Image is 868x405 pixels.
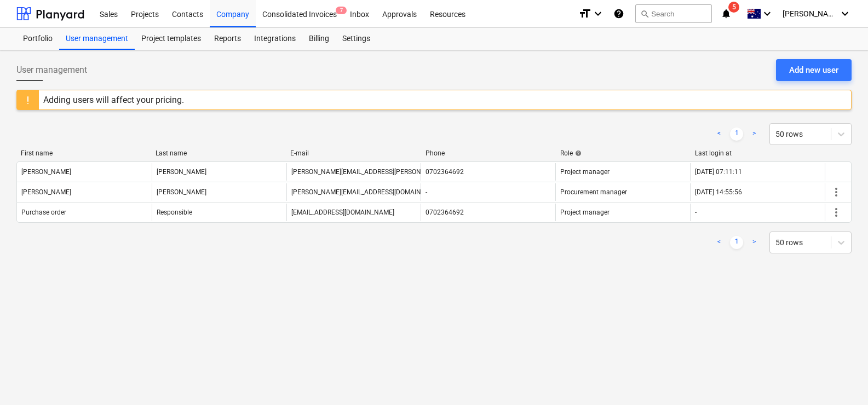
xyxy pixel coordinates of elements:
[838,7,852,20] i: keyboard_arrow_down
[813,352,868,405] iframe: Chat Widget
[640,9,649,18] span: search
[21,209,66,216] div: Purchase order
[21,149,147,157] div: First name
[302,28,336,50] a: Billing
[290,149,416,157] div: E-mail
[761,7,774,20] i: keyboard_arrow_down
[426,149,551,157] div: Phone
[426,209,464,216] div: 0702364692
[613,7,624,20] i: Knowledge base
[591,7,605,20] i: keyboard_arrow_down
[336,28,377,50] a: Settings
[16,28,59,50] a: Portfolio
[291,209,394,216] div: [EMAIL_ADDRESS][DOMAIN_NAME]
[712,128,726,141] a: Previous page
[695,168,742,176] div: [DATE] 07:11:11
[695,209,697,216] div: -
[776,59,852,81] button: Add new user
[721,7,732,20] i: notifications
[748,236,761,249] a: Next page
[156,149,281,157] div: Last name
[695,188,742,196] div: [DATE] 14:55:56
[208,28,248,50] a: Reports
[157,168,206,176] div: [PERSON_NAME]
[426,188,427,196] div: -
[16,63,87,77] span: User management
[573,150,582,157] span: help
[43,95,184,105] div: Adding users will affect your pricing.
[59,28,135,50] a: User management
[830,186,843,199] span: more_vert
[730,128,743,141] a: Page 1 is your current page
[728,2,739,13] span: 5
[157,188,206,196] div: [PERSON_NAME]
[291,188,444,196] div: [PERSON_NAME][EMAIL_ADDRESS][DOMAIN_NAME]
[248,28,302,50] a: Integrations
[560,188,627,196] span: Procurement manager
[21,168,71,176] div: [PERSON_NAME]
[830,206,843,219] span: more_vert
[560,209,610,216] span: Project manager
[336,7,347,14] span: 7
[712,236,726,249] a: Previous page
[783,9,837,18] span: [PERSON_NAME]
[21,188,71,196] div: [PERSON_NAME]
[635,4,712,23] button: Search
[135,28,208,50] a: Project templates
[748,128,761,141] a: Next page
[695,149,821,157] div: Last login at
[789,63,838,77] div: Add new user
[730,236,743,249] a: Page 1 is your current page
[560,149,686,157] div: Role
[560,168,610,176] span: Project manager
[426,168,464,176] div: 0702364692
[157,209,192,216] div: Responsible
[291,168,494,176] div: [PERSON_NAME][EMAIL_ADDRESS][PERSON_NAME][DOMAIN_NAME]
[578,7,591,20] i: format_size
